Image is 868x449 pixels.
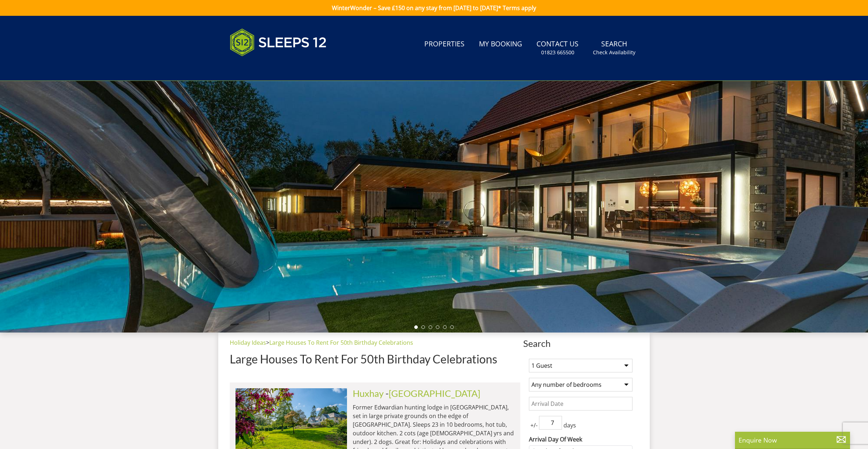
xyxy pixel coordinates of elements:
[590,36,638,60] a: SearchCheck Availability
[230,24,327,60] img: Sleeps 12
[562,421,577,430] span: days
[541,49,574,56] small: 01823 665500
[529,421,539,430] span: +/-
[266,339,269,347] span: >
[421,36,467,52] a: Properties
[593,49,635,56] small: Check Availability
[529,435,632,444] label: Arrival Day Of Week
[523,338,638,348] span: Search
[226,65,302,71] iframe: Customer reviews powered by Trustpilot
[476,36,525,52] a: My Booking
[353,388,384,399] a: Huxhay
[385,388,480,399] span: -
[534,36,581,60] a: Contact Us01823 665500
[230,339,266,347] a: Holiday Ideas
[739,435,846,445] p: Enquire Now
[389,388,480,399] a: [GEOGRAPHIC_DATA]
[269,339,413,347] a: Large Houses To Rent For 50th Birthday Celebrations
[230,353,520,365] h1: Large Houses To Rent For 50th Birthday Celebrations
[529,397,632,411] input: Arrival Date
